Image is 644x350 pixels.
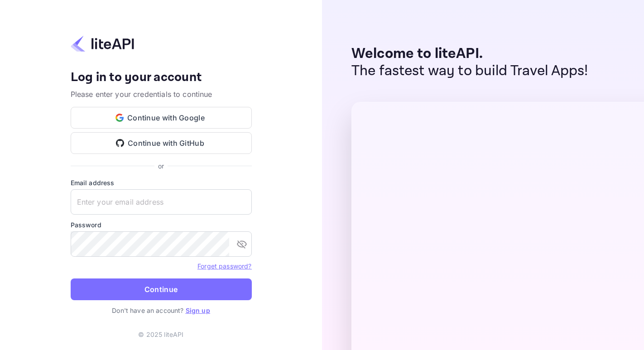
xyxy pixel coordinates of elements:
[186,307,210,314] a: Sign up
[71,178,252,187] label: Email address
[233,235,251,253] button: toggle password visibility
[71,35,134,53] img: liteapi
[158,161,164,171] p: or
[351,45,588,62] p: Welcome to liteAPI.
[71,70,252,86] h4: Log in to your account
[71,89,252,100] p: Please enter your credentials to continue
[197,261,251,270] a: Forget password?
[71,220,252,230] label: Password
[71,189,252,215] input: Enter your email address
[71,306,252,315] p: Don't have an account?
[71,132,252,154] button: Continue with GitHub
[197,262,251,270] a: Forget password?
[71,278,252,300] button: Continue
[351,62,588,80] p: The fastest way to build Travel Apps!
[71,107,252,129] button: Continue with Google
[138,330,183,339] p: © 2025 liteAPI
